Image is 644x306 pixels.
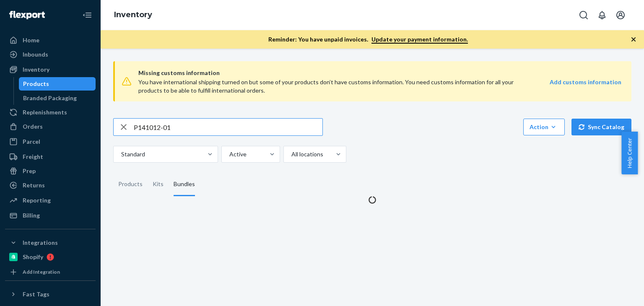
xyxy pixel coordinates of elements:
[268,35,468,44] p: Reminder: You have unpaid invoices.
[23,36,39,44] div: Home
[174,173,195,196] div: Bundles
[5,288,96,301] button: Fast Tags
[23,196,51,205] div: Reporting
[153,173,164,196] div: Kits
[5,135,96,148] a: Parcel
[5,150,96,163] a: Freight
[575,7,592,23] button: Open Search Box
[594,7,610,23] button: Open notifications
[120,150,121,158] input: Standard
[23,65,49,74] div: Inventory
[23,153,43,161] div: Freight
[114,10,152,19] a: Inventory
[118,173,143,196] div: Products
[5,209,96,222] a: Billing
[23,181,45,189] div: Returns
[5,236,96,249] button: Integrations
[5,194,96,207] a: Reporting
[5,106,96,119] a: Replenishments
[23,290,49,298] div: Fast Tags
[23,211,40,220] div: Billing
[23,239,58,247] div: Integrations
[23,122,43,131] div: Orders
[9,11,45,19] img: Flexport logo
[5,267,96,277] a: Add Integration
[138,78,525,95] div: You have international shipping turned on but some of your products don’t have customs informatio...
[530,123,558,131] div: Action
[79,7,96,23] button: Close Navigation
[107,3,159,27] ol: breadcrumbs
[5,63,96,76] a: Inventory
[23,80,49,88] div: Products
[19,77,96,91] a: Products
[138,68,621,78] span: Missing customs information
[621,132,638,174] button: Help Center
[550,78,621,95] a: Add customs information
[23,137,40,146] div: Parcel
[229,150,229,158] input: Active
[19,91,96,105] a: Branded Packaging
[591,281,636,302] iframe: Opens a widget where you can chat to one of our agents
[23,50,48,59] div: Inbounds
[5,34,96,47] a: Home
[371,36,468,44] a: Update your payment information.
[612,7,629,23] button: Open account menu
[23,94,77,102] div: Branded Packaging
[23,108,67,117] div: Replenishments
[23,268,60,275] div: Add Integration
[23,253,43,261] div: Shopify
[5,179,96,192] a: Returns
[134,119,322,135] input: Search inventory by name or sku
[5,250,96,264] a: Shopify
[291,150,291,158] input: All locations
[523,119,565,135] button: Action
[571,119,631,135] button: Sync Catalog
[5,48,96,61] a: Inbounds
[5,164,96,178] a: Prep
[23,167,36,175] div: Prep
[5,120,96,133] a: Orders
[550,78,621,86] strong: Add customs information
